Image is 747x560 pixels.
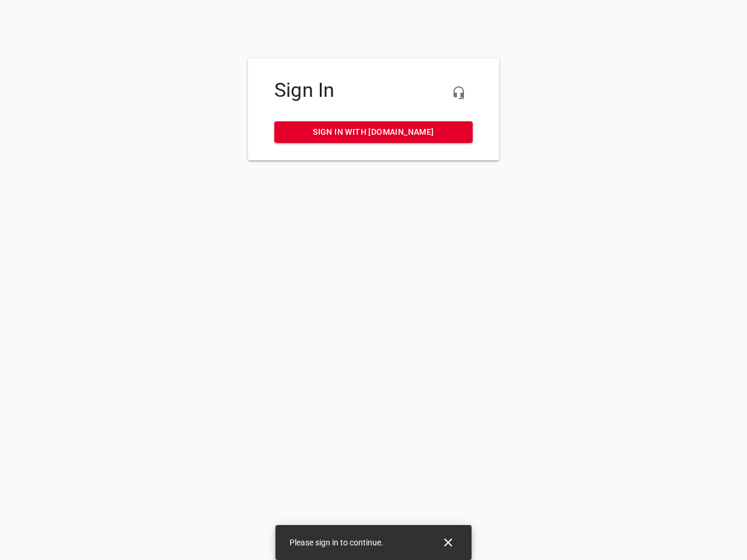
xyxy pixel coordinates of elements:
[274,79,473,102] h4: Sign In
[284,125,463,139] span: Sign in with [DOMAIN_NAME]
[289,538,383,547] span: Please sign in to continue.
[434,528,462,556] button: Close
[445,79,473,107] button: Live Chat
[274,121,473,143] a: Sign in with [DOMAIN_NAME]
